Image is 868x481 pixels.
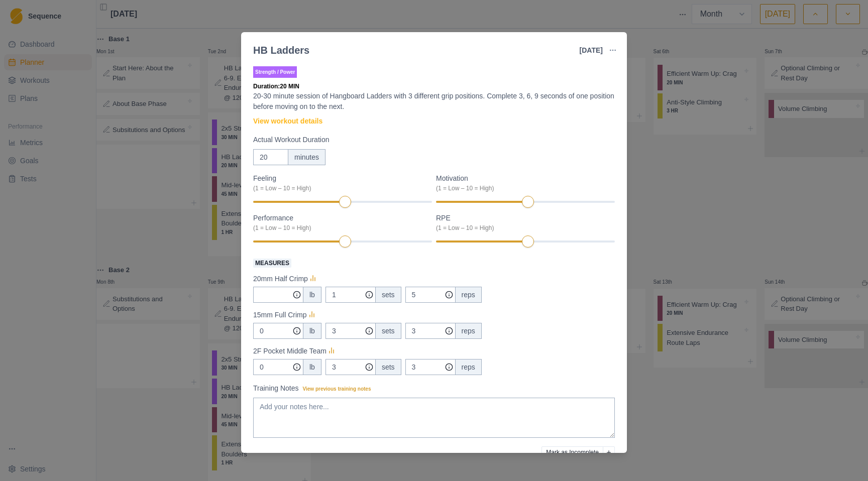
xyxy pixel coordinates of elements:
[436,223,609,232] div: (1 = Low – 10 = High)
[375,359,401,375] div: sets
[253,213,426,232] label: Performance
[253,66,297,78] p: Strength / Power
[253,259,291,268] span: Measures
[375,287,401,303] div: sets
[253,91,615,112] p: 20-30 minute session of Hangboard Ladders with 3 different grip positions. Complete 3, 6, 9 secon...
[253,82,615,91] p: Duration: 20 MIN
[253,173,426,193] label: Feeling
[603,446,615,458] button: Add reason
[253,383,609,394] label: Training Notes
[253,116,322,127] a: View workout details
[288,149,325,165] div: minutes
[541,446,603,458] button: Mark as Incomplete
[303,323,321,339] div: lb
[253,310,307,320] p: 15mm Full Crimp
[303,386,371,392] span: View previous training notes
[253,346,327,356] p: 2F Pocket Middle Team
[455,359,482,375] div: reps
[253,135,609,145] label: Actual Workout Duration
[375,323,401,339] div: sets
[436,213,609,232] label: RPE
[303,359,321,375] div: lb
[455,287,482,303] div: reps
[455,323,482,339] div: reps
[253,43,309,58] div: HB Ladders
[436,184,609,193] div: (1 = Low – 10 = High)
[253,223,426,232] div: (1 = Low – 10 = High)
[580,45,603,56] p: [DATE]
[436,173,609,193] label: Motivation
[253,184,426,193] div: (1 = Low – 10 = High)
[253,274,308,284] p: 20mm Half Crimp
[303,287,321,303] div: lb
